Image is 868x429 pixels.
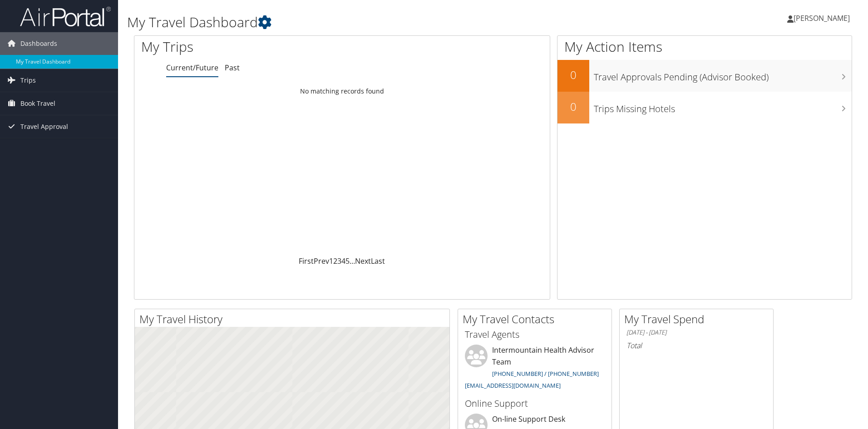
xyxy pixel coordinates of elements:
[465,381,561,390] a: [EMAIL_ADDRESS][DOMAIN_NAME]
[127,13,615,32] h1: My Travel Dashboard
[345,256,350,266] a: 5
[299,256,314,266] a: First
[139,311,449,327] h2: My Travel History
[594,66,852,84] h3: Travel Approvals Pending (Advisor Booked)
[463,311,612,327] h2: My Travel Contacts
[20,32,57,55] span: Dashboards
[20,115,68,138] span: Travel Approval
[134,83,550,99] td: No matching records found
[166,63,218,73] a: Current/Future
[20,69,36,92] span: Trips
[626,340,766,350] h6: Total
[557,37,852,56] h1: My Action Items
[626,328,766,337] h6: [DATE] - [DATE]
[141,37,370,56] h1: My Trips
[787,5,859,32] a: [PERSON_NAME]
[225,63,240,73] a: Past
[341,256,345,266] a: 4
[337,256,341,266] a: 3
[20,92,55,115] span: Book Travel
[794,13,850,23] span: [PERSON_NAME]
[314,256,329,266] a: Prev
[465,328,605,341] h3: Travel Agents
[329,256,333,266] a: 1
[465,397,605,410] h3: Online Support
[624,311,773,327] h2: My Travel Spend
[371,256,385,266] a: Last
[557,67,589,83] h2: 0
[20,6,111,27] img: airportal-logo.png
[557,60,852,92] a: 0Travel Approvals Pending (Advisor Booked)
[350,256,355,266] span: …
[355,256,371,266] a: Next
[333,256,337,266] a: 2
[594,98,852,115] h3: Trips Missing Hotels
[557,92,852,123] a: 0Trips Missing Hotels
[460,345,609,393] li: Intermountain Health Advisor Team
[557,99,589,114] h2: 0
[492,370,599,378] a: [PHONE_NUMBER] / [PHONE_NUMBER]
